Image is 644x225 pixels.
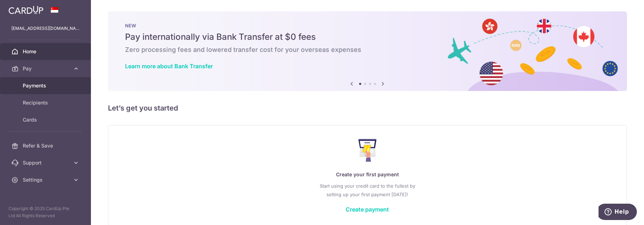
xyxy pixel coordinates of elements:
span: Payments [23,82,70,89]
span: Pay [23,65,70,72]
p: Create your first payment [123,170,612,179]
img: CardUp [9,6,43,14]
a: Create payment [346,206,389,213]
span: Recipients [23,99,70,106]
p: [EMAIL_ADDRESS][DOMAIN_NAME] [11,25,80,32]
span: Refer & Save [23,142,70,149]
span: Settings [23,176,70,183]
h6: Zero processing fees and lowered transfer cost for your overseas expenses [125,45,610,54]
img: Bank transfer banner [108,11,627,91]
img: Make Payment [358,139,377,162]
span: Cards [23,116,70,123]
h5: Let’s get you started [108,102,627,114]
p: Start using your credit card to the fullest by setting up your first payment [DATE]! [123,182,612,199]
a: Learn more about Bank Transfer [125,63,213,70]
h5: Pay internationally via Bank Transfer at $0 fees [125,31,610,43]
span: Home [23,48,70,55]
p: NEW [125,23,610,28]
iframe: Opens a widget where you can find more information [599,204,637,221]
span: Support [23,159,70,166]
